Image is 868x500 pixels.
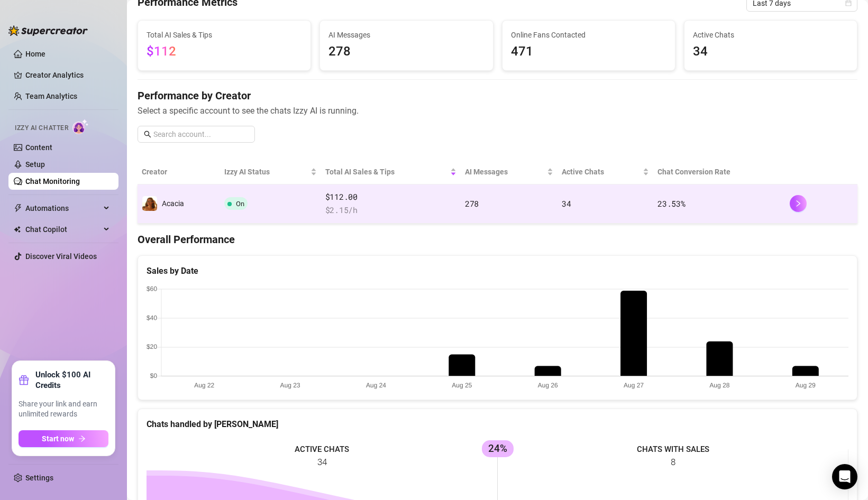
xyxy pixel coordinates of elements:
span: Chat Copilot [25,221,100,238]
span: right [794,200,802,207]
img: logo-BBDzfeDw.svg [8,25,88,36]
span: Izzy AI Status [224,166,308,178]
input: Search account... [153,128,249,140]
th: Chat Conversion Rate [653,160,785,184]
span: Automations [25,200,100,217]
span: 34 [693,42,848,62]
button: Start nowarrow-right [19,430,108,447]
th: Izzy AI Status [220,160,321,184]
span: AI Messages [328,29,484,41]
a: Home [25,50,45,58]
img: Chat Copilot [14,226,21,233]
a: Content [25,143,52,152]
span: Izzy AI Chatter [15,123,68,133]
button: right [790,195,807,212]
span: Select a specific account to see the chats Izzy AI is running. [138,104,857,117]
span: On [236,200,244,208]
span: Start now [42,434,74,443]
img: Acacia [142,196,157,211]
span: 278 [328,42,484,62]
th: Total AI Sales & Tips [321,160,461,184]
img: AI Chatter [72,119,89,134]
th: AI Messages [461,160,558,184]
span: 23.53 % [657,198,685,209]
th: Creator [138,160,220,184]
th: Active Chats [558,160,653,184]
span: Total AI Sales & Tips [325,166,448,178]
a: Team Analytics [25,92,77,100]
span: $112.00 [325,191,456,203]
span: 278 [465,198,479,209]
span: Online Fans Contacted [511,29,666,41]
div: Open Intercom Messenger [832,464,857,489]
span: thunderbolt [14,204,22,212]
span: search [144,131,151,138]
span: Active Chats [693,29,848,41]
span: 471 [511,42,666,62]
a: Creator Analytics [25,67,110,84]
h4: Performance by Creator [138,88,857,103]
span: $ 2.15 /h [325,204,456,217]
span: Share your link and earn unlimited rewards [19,399,108,420]
span: $112 [147,44,176,59]
a: Settings [25,474,53,482]
h4: Overall Performance [138,232,857,247]
strong: Unlock $100 AI Credits [35,369,108,391]
div: Sales by Date [147,264,848,277]
span: arrow-right [78,435,86,442]
a: Discover Viral Videos [25,252,97,261]
span: gift [19,375,29,385]
div: Chats handled by [PERSON_NAME] [147,418,848,431]
span: Acacia [162,199,184,208]
span: AI Messages [465,166,545,178]
a: Setup [25,160,45,169]
span: Total AI Sales & Tips [147,29,302,41]
a: Chat Monitoring [25,177,80,186]
span: Active Chats [562,166,641,178]
span: 34 [562,198,571,209]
